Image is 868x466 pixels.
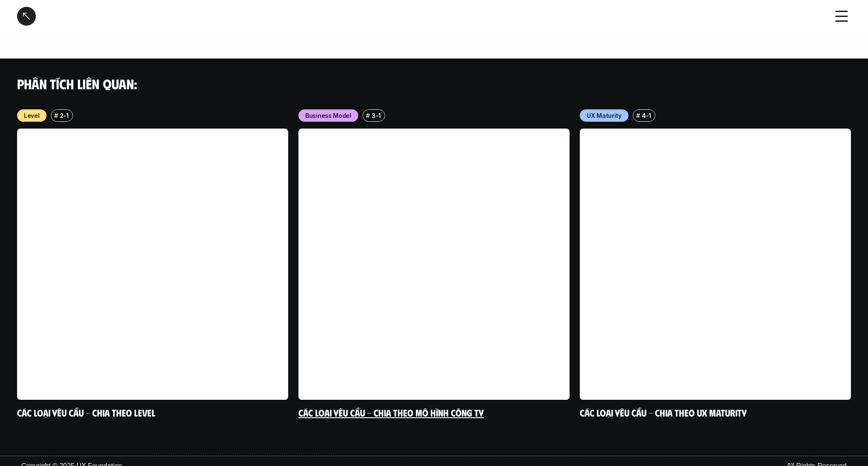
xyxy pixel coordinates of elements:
[17,76,851,92] h4: Phân tích liên quan:
[305,111,351,120] p: Business Model
[580,407,747,418] a: Các loại yêu cầu - Chia theo UX Maturity
[60,111,69,120] p: 2-1
[298,407,484,418] a: Các loại yêu cầu - Chia theo mô hình công ty
[587,111,622,120] p: UX Maturity
[636,112,640,119] h6: #
[371,111,381,120] p: 3-1
[366,112,370,119] h6: #
[17,407,155,418] a: Các loại yêu cầu - Chia theo level
[642,111,651,120] p: 4-1
[54,112,58,119] h6: #
[24,111,40,120] p: Level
